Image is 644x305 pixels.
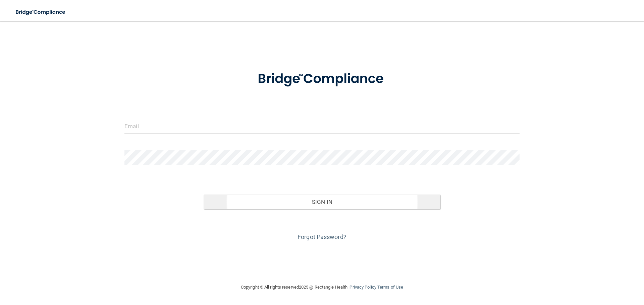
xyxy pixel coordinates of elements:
[244,62,400,96] img: bridge_compliance_login_screen.278c3ca4.svg
[377,285,403,290] a: Terms of Use
[200,277,444,298] div: Copyright © All rights reserved 2025 @ Rectangle Health | |
[10,5,72,19] img: bridge_compliance_login_screen.278c3ca4.svg
[124,119,520,134] input: Email
[298,233,346,240] a: Forgot Password?
[204,195,441,209] button: Sign In
[350,285,376,290] a: Privacy Policy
